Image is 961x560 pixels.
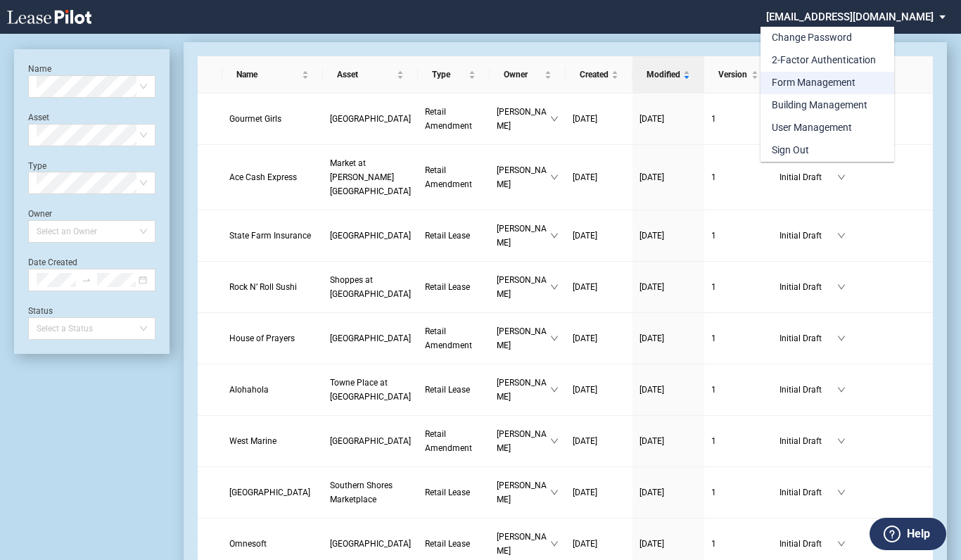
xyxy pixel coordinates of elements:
button: Help [870,518,946,550]
label: Help [907,525,930,543]
div: 2-Factor Authentication [772,53,876,68]
div: Building Management [772,98,867,113]
div: User Management [772,121,852,135]
div: Sign Out [772,144,809,158]
div: Change Password [772,31,852,45]
div: Form Management [772,76,855,90]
